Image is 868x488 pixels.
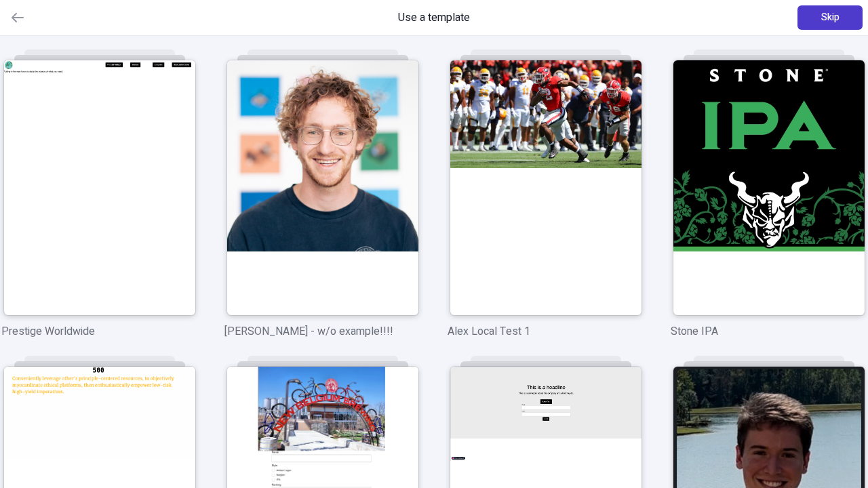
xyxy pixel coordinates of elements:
p: Prestige Worldwide [1,323,197,340]
button: Skip [797,5,863,30]
p: Stone IPA [671,323,867,340]
p: [PERSON_NAME] - w/o example!!!! [224,323,420,340]
span: Use a template [398,9,470,26]
span: Skip [821,10,840,25]
p: Alex Local Test 1 [448,323,644,340]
